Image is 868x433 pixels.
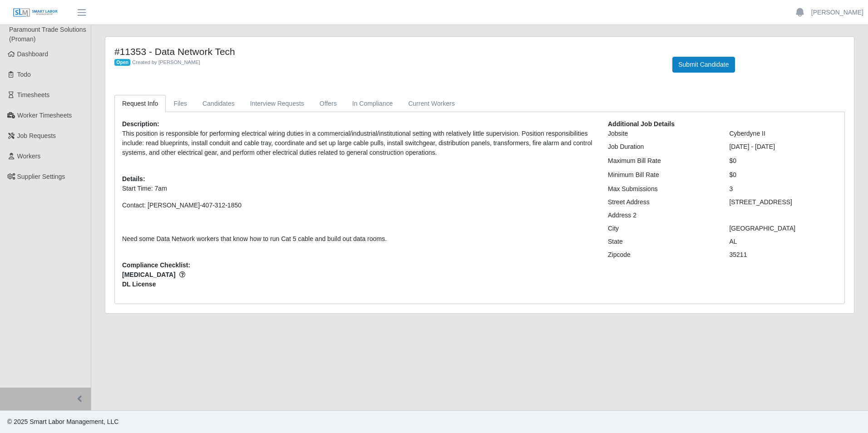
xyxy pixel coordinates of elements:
div: Cyberdyne II [722,129,844,138]
div: City [601,224,723,233]
a: Request Info [114,95,166,113]
p: Start Time: 7am [122,184,594,193]
b: Details: [122,175,145,182]
div: Zipcode [601,250,723,260]
img: SLM Logo [13,8,58,18]
a: Candidates [195,95,242,113]
a: Offers [312,95,345,113]
span: Workers [17,153,41,160]
div: Max Submissions [601,184,723,194]
div: Maximum Bill Rate [601,156,723,166]
span: [MEDICAL_DATA] [122,270,594,280]
a: Files [166,95,195,113]
a: Current Workers [400,95,462,113]
div: AL [722,237,844,246]
div: Address 2 [601,211,723,220]
span: Todo [17,71,31,78]
button: Submit Candidate [672,57,735,73]
div: Street Address [601,197,723,207]
div: $0 [722,156,844,166]
a: In Compliance [345,95,401,113]
span: Paramount Trade Solutions (Proman) [9,26,86,43]
span: Job Requests [17,132,56,139]
span: Worker Timesheets [17,112,72,119]
b: Description: [122,120,159,128]
p: Contact: [PERSON_NAME]-407-312-1850 [122,201,594,210]
span: © 2025 Smart Labor Management, LLC [7,418,118,425]
span: Open [114,59,130,66]
p: This position is responsible for performing electrical wiring duties in a commercial/industrial/i... [122,129,594,157]
div: [STREET_ADDRESS] [722,197,844,207]
span: Created by [PERSON_NAME] [132,59,200,65]
div: 35211 [722,250,844,260]
span: Timesheets [17,91,50,98]
span: DL License [122,280,594,289]
span: Supplier Settings [17,173,65,180]
p: Need some Data Network workers that know how to run Cat 5 cable and build out data rooms. [122,234,594,244]
div: Job Duration [601,142,723,152]
h4: #11353 - Data Network Tech [114,46,659,57]
a: Interview Requests [242,95,312,113]
div: [GEOGRAPHIC_DATA] [722,224,844,233]
div: $0 [722,170,844,180]
div: State [601,237,723,246]
div: 3 [722,184,844,194]
div: Jobsite [601,129,723,138]
a: [PERSON_NAME] [811,8,863,17]
div: [DATE] - [DATE] [722,142,844,152]
div: Minimum Bill Rate [601,170,723,180]
span: Dashboard [17,50,49,58]
b: Additional Job Details [608,120,675,128]
b: Compliance Checklist: [122,261,190,269]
